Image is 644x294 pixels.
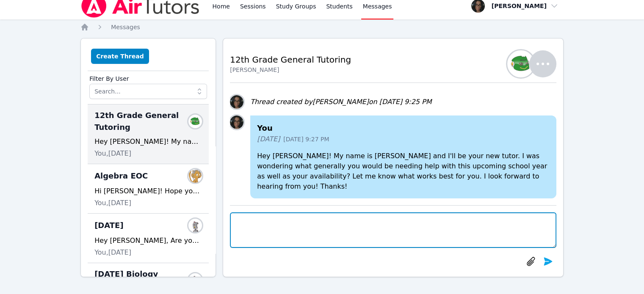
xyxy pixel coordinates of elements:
[94,186,202,196] div: Hi [PERSON_NAME]! Hope you're having a beautiful day! I will be signing you up for a session [DAT...
[111,23,140,31] a: Messages
[94,110,192,133] span: 12th Grade General Tutoring
[507,50,534,77] img: Aaron Bonnan
[89,84,207,99] input: Search...
[94,236,202,246] div: Hey [PERSON_NAME], Are you coming to tutoring [DATE]? Please let me know. Thank you.
[230,95,243,109] img: Mayra Jones
[94,148,131,159] span: You, [DATE]
[188,219,202,232] img: Frank Garcia
[88,214,209,263] div: [DATE]Frank GarciaHey [PERSON_NAME], Are you coming to tutoring [DATE]? Please let me know. Thank...
[512,50,556,77] button: Aaron Bonnan
[111,24,140,30] span: Messages
[94,220,124,231] span: [DATE]
[230,66,351,74] div: [PERSON_NAME]
[250,97,431,107] div: Thread created by [PERSON_NAME] on [DATE] 9:25 PM
[94,247,131,258] span: You, [DATE]
[88,104,209,164] div: 12th Grade General TutoringAaron BonnanHey [PERSON_NAME]! My name is [PERSON_NAME] and I'll be yo...
[257,151,550,192] p: Hey [PERSON_NAME]! My name is [PERSON_NAME] and I'll be your new tutor. I was wondering what gene...
[230,115,243,129] img: Mayra Jones
[94,170,148,182] span: Algebra EOC
[91,49,149,64] button: Create Thread
[188,169,202,183] img: Jaidyn Jones
[283,135,329,143] span: [DATE] 9:27 PM
[80,23,564,31] nav: Breadcrumb
[363,2,392,11] span: Messages
[94,268,192,292] span: [DATE] Biology Session
[257,122,550,134] h4: You
[188,115,202,128] img: Aaron Bonnan
[188,273,202,287] img: Frank Garcia
[88,164,209,214] div: Algebra EOCJaidyn JonesHi [PERSON_NAME]! Hope you're having a beautiful day! I will be signing yo...
[257,134,280,144] span: [DATE]
[94,198,131,208] span: You, [DATE]
[89,71,207,84] label: Filter By User
[94,137,202,147] div: Hey [PERSON_NAME]! My name is [PERSON_NAME] and I'll be your new tutor. I was wondering what gene...
[230,54,351,66] h2: 12th Grade General Tutoring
